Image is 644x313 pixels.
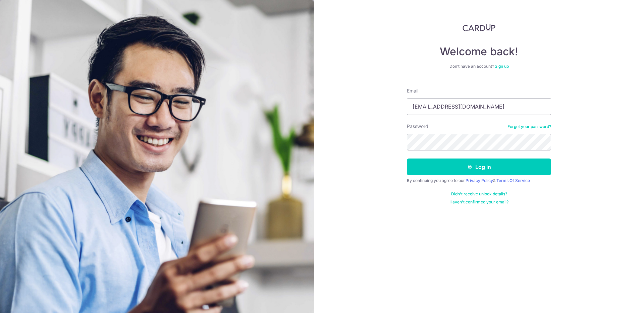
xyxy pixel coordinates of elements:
[466,178,493,183] a: Privacy Policy
[496,178,530,183] a: Terms Of Service
[451,191,507,197] a: Didn't receive unlock details?
[407,159,551,175] button: Log in
[449,199,508,205] a: Haven't confirmed your email?
[407,64,551,69] div: Don’t have an account?
[407,87,418,94] label: Email
[495,64,509,69] a: Sign up
[407,178,551,183] div: By continuing you agree to our &
[463,23,495,32] img: CardUp Logo
[407,123,428,130] label: Password
[507,124,551,129] a: Forgot your password?
[407,98,551,115] input: Enter your Email
[407,45,551,58] h4: Welcome back!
